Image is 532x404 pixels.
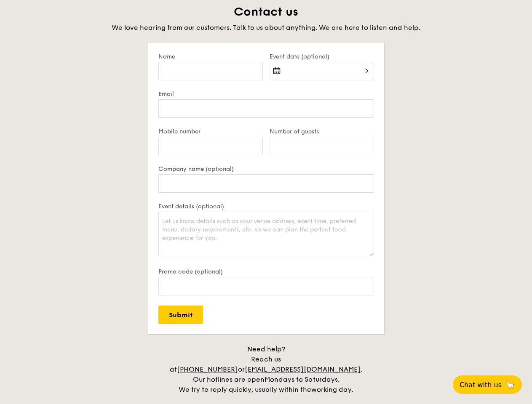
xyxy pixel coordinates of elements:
label: Email [158,90,374,98]
label: Name [158,53,263,60]
div: Need help? Reach us at or . Our hotlines are open We try to reply quickly, usually within the [161,344,372,395]
input: Submit [158,306,203,324]
textarea: Let us know details such as your venue address, event time, preferred menu, dietary requirements,... [158,212,374,256]
button: Chat with us🦙 [453,375,522,394]
span: Contact us [234,5,298,19]
span: Mondays to Saturdays. [265,375,340,383]
label: Promo code (optional) [158,268,374,275]
span: 🦙 [505,380,515,390]
label: Mobile number [158,128,263,135]
label: Company name (optional) [158,165,374,173]
a: [PHONE_NUMBER] [177,365,238,373]
span: Chat with us [460,381,502,389]
label: Event details (optional) [158,203,374,210]
a: [EMAIL_ADDRESS][DOMAIN_NAME] [245,365,361,373]
label: Event date (optional) [270,53,374,60]
span: We love hearing from our customers. Talk to us about anything. We are here to listen and help. [112,24,420,32]
span: working day. [311,385,353,393]
label: Number of guests [270,128,374,135]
